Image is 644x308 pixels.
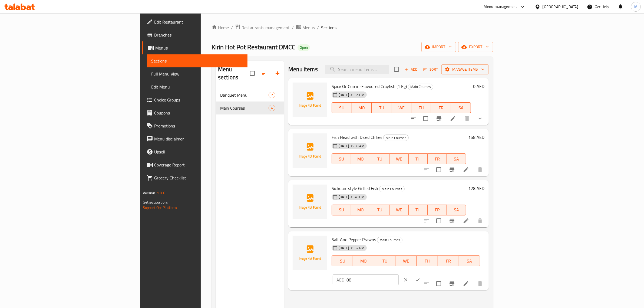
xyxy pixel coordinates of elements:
[154,149,243,155] span: Upsell
[379,186,405,192] div: Main Courses
[420,65,441,74] span: Sort items
[372,206,387,214] span: TU
[370,153,389,164] button: TU
[346,274,399,285] input: Please enter price
[288,65,318,73] h2: Menu items
[216,86,284,117] nav: Menu sections
[154,162,243,168] span: Coverage Report
[334,257,351,265] span: SU
[431,102,451,113] button: FR
[258,67,271,80] span: Sort sections
[384,135,408,141] span: Main Courses
[296,24,315,31] a: Menus
[216,89,284,101] div: Banquet Menu2
[355,257,372,265] span: MO
[374,104,389,112] span: TU
[352,102,372,113] button: MO
[332,153,351,164] button: SU
[332,255,353,266] button: SU
[372,155,387,163] span: TU
[395,255,417,266] button: WE
[408,84,433,90] span: Main Courses
[353,155,368,163] span: MO
[453,104,469,112] span: SA
[412,274,424,286] button: ok
[353,206,368,214] span: MO
[461,112,474,125] button: delete
[389,153,409,164] button: WE
[154,97,243,103] span: Choice Groups
[336,245,366,251] span: [DATE] 01:52 PM
[142,119,248,132] a: Promotions
[269,106,275,111] span: 4
[154,19,243,25] span: Edit Restaurant
[321,24,336,31] span: Sections
[404,66,418,73] span: Add
[463,44,489,50] span: export
[430,206,445,214] span: FR
[543,4,578,10] div: [GEOGRAPHIC_DATA]
[449,206,464,214] span: SA
[354,104,369,112] span: MO
[463,218,469,224] a: Edit menu item
[433,278,444,289] span: Select to update
[446,66,484,73] span: Manage items
[445,163,458,176] button: Branch-specific-item
[154,110,243,116] span: Coupons
[293,83,327,117] img: Spicy Or Cumin-Flavoured Crayfish (1 Kg)
[157,189,165,196] span: 1.0.0
[433,215,444,227] span: Select to update
[269,92,275,98] div: items
[391,64,402,75] span: Select section
[220,92,269,98] div: Banquet Menu
[423,66,438,73] span: Sort
[377,257,393,265] span: TU
[433,164,444,175] span: Select to update
[409,205,428,215] button: TH
[370,205,389,215] button: TU
[411,155,426,163] span: TH
[154,136,243,142] span: Menu disclaimer
[449,155,464,163] span: SA
[142,28,248,41] a: Branches
[474,163,487,176] button: delete
[235,24,290,31] a: Restaurants management
[458,42,493,52] button: export
[351,205,370,215] button: MO
[451,102,471,113] button: SA
[151,71,243,77] span: Full Menu View
[409,153,428,164] button: TH
[432,112,445,125] button: Branch-specific-item
[474,277,487,290] button: delete
[408,84,433,90] div: Main Courses
[142,132,248,145] a: Menu disclaimer
[298,45,310,50] span: Open
[377,237,402,243] div: Main Courses
[302,24,315,31] span: Menus
[332,82,407,90] span: Spicy Or Cumin-Flavoured Crayfish (1 Kg)
[154,32,243,38] span: Branches
[433,104,449,112] span: FR
[142,41,248,54] a: Menus
[420,113,431,124] span: Select to update
[332,102,352,113] button: SU
[271,67,284,80] button: Add section
[332,205,351,215] button: SU
[426,44,452,50] span: import
[411,102,431,113] button: TH
[147,54,248,67] a: Sections
[474,214,487,227] button: delete
[428,205,447,215] button: FR
[484,4,517,10] div: Menu-management
[336,143,366,149] span: [DATE] 05:38 AM
[419,257,435,265] span: TH
[474,112,487,125] button: show more
[269,93,275,98] span: 2
[392,206,407,214] span: WE
[422,65,439,74] button: Sort
[374,255,395,266] button: TU
[377,237,402,243] span: Main Courses
[461,257,478,265] span: SA
[336,194,366,199] span: [DATE] 01:48 PM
